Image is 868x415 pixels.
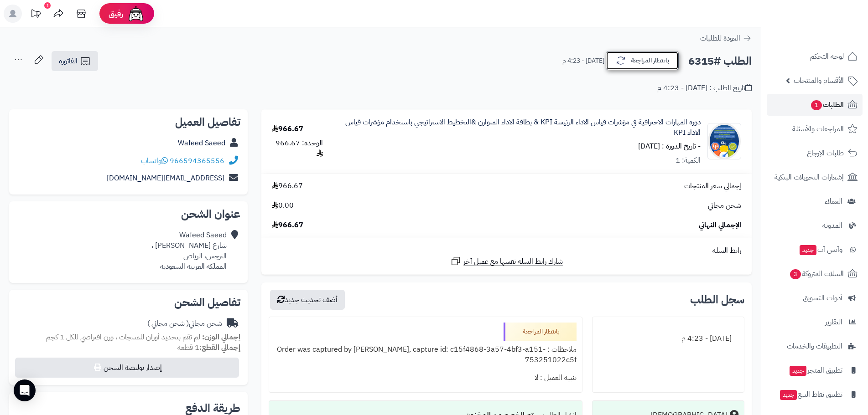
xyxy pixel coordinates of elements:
a: وآتس آبجديد [767,239,863,261]
span: إجمالي سعر المنتجات [684,181,741,191]
strong: إجمالي الوزن: [202,332,240,343]
span: 1 [811,100,822,110]
a: السلات المتروكة3 [767,263,863,285]
h2: عنوان الشحن [16,209,240,220]
h2: الطلب #6315 [688,52,752,71]
span: الفاتورة [59,56,78,67]
span: شحن مجاني [708,200,741,211]
a: الطلبات1 [767,94,863,116]
small: [DATE] - 4:23 م [562,56,604,66]
span: 0.00 [272,200,294,211]
span: لوحة التحكم [810,50,844,63]
small: - تاريخ الدورة : [DATE] [638,141,701,152]
h2: تفاصيل العميل [16,117,240,128]
div: بانتظار المراجعة [504,323,577,341]
div: الوحدة: 966.67 [272,138,323,159]
span: التقارير [825,316,842,328]
span: وآتس آب [799,243,842,256]
span: الطلبات [810,98,844,111]
div: الكمية: 1 [676,155,701,166]
span: جديد [780,390,797,400]
span: العودة للطلبات [700,33,740,44]
a: لوحة التحكم [767,46,863,67]
a: Wafeed Saeed [178,138,225,149]
a: الفاتورة [52,51,98,71]
span: جديد [800,245,816,255]
span: تطبيق المتجر [789,364,842,377]
div: [DATE] - 4:23 م [598,330,738,348]
span: السلات المتروكة [789,267,844,280]
a: شارك رابط السلة نفسها مع عميل آخر [450,256,563,267]
img: 1757934064-WhatsApp%20Image%202025-09-15%20at%202.00.17%20PM-90x90.jpeg [708,123,741,159]
a: المراجعات والأسئلة [767,118,863,140]
span: لم تقم بتحديد أوزان للمنتجات ، وزن افتراضي للكل 1 كجم [46,332,200,343]
span: جديد [790,366,806,376]
div: تاريخ الطلب : [DATE] - 4:23 م [657,83,752,93]
div: Wafeed Saeed شارع [PERSON_NAME] ، النرجس، الرياض المملكة العربية السعودية [151,230,227,272]
span: 966.67 [272,181,303,191]
a: المدونة [767,215,863,236]
span: تطبيق نقاط البيع [779,388,842,401]
a: العودة للطلبات [700,33,752,44]
a: [EMAIL_ADDRESS][DOMAIN_NAME] [107,173,224,184]
button: إصدار بوليصة الشحن [15,358,239,378]
a: تطبيق نقاط البيعجديد [767,384,863,405]
div: شحن مجاني [147,318,222,329]
a: العملاء [767,190,863,212]
a: دورة المهارات الاحترافية في مؤشرات قياس الاداء الرئيسة KPI & بطاقة الاداء المتوازن &التخطيط الاست... [344,117,700,138]
a: التطبيقات والخدمات [767,335,863,357]
a: إشعارات التحويلات البنكية [767,166,863,188]
a: أدوات التسويق [767,287,863,309]
div: تنبيه العميل : لا [275,369,577,387]
h3: سجل الطلب [690,294,744,305]
span: 966.67 [272,220,303,231]
span: الأقسام والمنتجات [794,74,844,87]
span: التطبيقات والخدمات [787,340,842,353]
span: ( شحن مجاني ) [147,318,189,329]
button: بانتظار المراجعة [606,51,679,70]
span: طلبات الإرجاع [807,147,844,159]
button: أضف تحديث جديد [270,290,345,310]
span: رفيق [109,8,123,19]
a: تطبيق المتجرجديد [767,359,863,381]
a: تحديثات المنصة [24,5,47,25]
div: 966.67 [272,124,303,134]
span: أدوات التسويق [803,292,842,304]
small: 1 قطعة [177,342,240,353]
span: إشعارات التحويلات البنكية [774,171,844,184]
div: 1 [44,2,51,9]
span: المدونة [822,219,842,232]
h2: طريقة الدفع [185,403,240,414]
span: العملاء [825,195,842,208]
span: المراجعات والأسئلة [792,123,844,135]
span: الإجمالي النهائي [699,220,741,231]
div: ملاحظات : Order was captured by [PERSON_NAME], capture id: c15f4868-3a57-4bf3-a151-753251022c5f [275,341,577,369]
a: التقارير [767,311,863,333]
span: 3 [790,269,801,279]
a: طلبات الإرجاع [767,142,863,164]
div: Open Intercom Messenger [14,379,36,401]
img: logo-2.png [806,26,859,45]
strong: إجمالي القطع: [199,342,240,353]
h2: تفاصيل الشحن [16,297,240,308]
img: ai-face.png [127,5,145,23]
a: 966594365556 [170,155,224,166]
div: رابط السلة [265,246,748,256]
span: شارك رابط السلة نفسها مع عميل آخر [463,256,563,267]
a: واتساب [141,155,168,166]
